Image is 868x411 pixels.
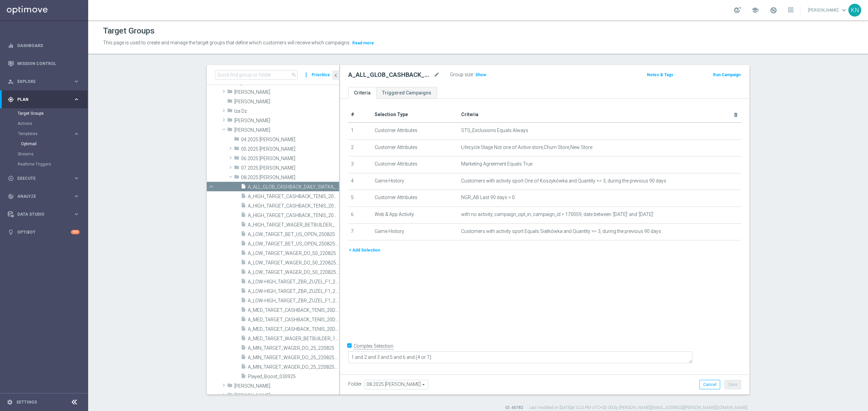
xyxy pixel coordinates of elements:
span: STS_Exclusions Equals Always [461,128,528,133]
i: insert_drive_file [241,212,246,220]
div: Data Studio [8,211,73,217]
i: insert_drive_file [241,183,246,191]
div: Templates [18,129,87,149]
span: Customers with activity sport Equals Siatkówka and Quantity >= 3, during the previous 90 days [461,229,661,234]
div: lightbulb Optibot +10 [7,230,80,235]
div: play_circle_outline Execute keyboard_arrow_right [7,176,80,181]
i: insert_drive_file [241,288,246,296]
span: A_LOW-HIGH_TARGET_ZBR_ZUZEL_F1_290825_SMS [248,298,339,304]
span: Kamil N. [234,127,339,133]
a: Realtime Triggers [18,161,71,167]
span: keyboard_arrow_down [840,6,848,14]
a: Target Groups [18,111,71,116]
i: folder [227,383,233,390]
div: Streams [18,149,87,159]
span: Kasia K. [234,393,339,398]
span: with no activity, campaign_opt_in, campaign_id = 170059, date between '[DATE]' and '[DATE]' [461,212,654,217]
i: keyboard_arrow_right [73,175,80,181]
label: Complex Selection [354,343,393,349]
i: insert_drive_file [241,326,246,333]
a: Optimail [21,141,71,147]
th: # [348,107,372,123]
label: Group size [450,72,473,78]
i: folder [234,146,239,153]
a: Mission Control [17,55,80,72]
i: insert_drive_file [241,250,246,258]
span: 05.2025 Kamil N. [241,146,339,152]
i: keyboard_arrow_right [73,78,80,85]
a: Triggered Campaigns [376,87,437,99]
span: A_MED_TARGET_WAGER_BETBUILDER_190825_SMS [248,336,339,342]
span: El&#x17C;bieta S. [234,99,339,105]
button: + Add Selection [348,246,381,254]
span: A_MIN_TARGET_WAGER_DO_25_220825 [248,345,339,351]
button: gps_fixed Plan keyboard_arrow_right [7,97,80,102]
i: insert_drive_file [241,307,246,315]
span: This page is used to create and manage the target groups that define which customers will receive... [103,40,351,45]
i: folder [227,89,233,96]
span: NGR_AB Last 90 days > 0 [461,195,515,200]
div: Templates [18,132,73,136]
i: chevron_left [333,72,339,79]
span: 04.2025 Kamil N. [241,137,339,143]
span: A_HIGH_TARGET_CASHBACK_TENIS_20DO250_250825_MAIL [248,203,339,209]
a: Actions [18,121,71,126]
div: Target Groups [18,108,87,118]
label: : [473,72,474,78]
div: Explore [8,79,73,85]
i: insert_drive_file [241,335,246,343]
span: A_HIGH_TARGET_CASHBACK_TENIS_20DO250_250825 [248,194,339,199]
i: person_search [8,79,14,85]
div: Realtime Triggers [18,159,87,169]
i: folder [234,155,239,163]
input: Quick find group or folder [215,70,298,80]
i: folder [227,108,233,115]
th: Selection Type [372,107,458,123]
button: Read more [352,39,375,47]
button: Templates keyboard_arrow_right [18,131,80,136]
i: insert_drive_file [241,202,246,210]
span: Justyna B. [234,118,339,124]
i: folder [234,165,239,172]
button: Data Studio keyboard_arrow_right [7,212,80,217]
i: folder [227,392,233,400]
button: Prioritize [311,70,331,80]
label: Folder [348,381,362,387]
span: A_MED_TARGET_CASHBACK_TENIS_20DO100_250825_MAIL [248,317,339,323]
span: 08.2025 Kamil N. [241,175,339,180]
button: Save [725,380,741,389]
i: folder [227,98,233,106]
button: chevron_left [332,70,339,80]
i: insert_drive_file [241,373,246,381]
td: 7 [348,223,372,240]
i: keyboard_arrow_right [73,96,80,103]
i: insert_drive_file [241,364,246,371]
label: ID: 40782 [505,405,523,411]
i: folder [227,127,233,134]
span: A_HIGH_TARGET_WAGER_BETBUILDER_190825_SMS [248,222,339,228]
td: Customer Attributes [372,156,458,173]
span: 07.2025 Kamil N. [241,165,339,171]
span: school [751,6,759,14]
button: track_changes Analyze keyboard_arrow_right [7,194,80,199]
span: Customers with activity sport One of Koszykówka and Quantity >= 3, during the previous 90 days [461,178,666,184]
div: Mission Control [8,55,80,72]
button: Mission Control [7,61,80,66]
i: equalizer [8,43,14,49]
td: 4 [348,173,372,190]
span: A_HIGH_TARGET_CASHBACK_TENIS_20DO250_250825_SMS [248,213,339,218]
span: Marketing Agreement Equals True [461,161,532,167]
div: Execute [8,175,73,181]
div: Optimail [21,139,87,149]
span: A_MED_TARGET_CASHBACK_TENIS_20DO100_250825_SMS [248,326,339,332]
td: 6 [348,207,372,223]
span: A_MED_TARGET_CASHBACK_TENIS_20DO100_250825 [248,307,339,313]
span: A_LOW_TARGET_WAGER_DO_50_220825 [248,251,339,256]
a: Optibot [17,223,71,241]
h2: A_ALL_GLOB_CASHBACK_DAILY_SIATKA_EUROBASKET_220825_270825 [348,71,432,79]
td: Customer Attributes [372,139,458,156]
